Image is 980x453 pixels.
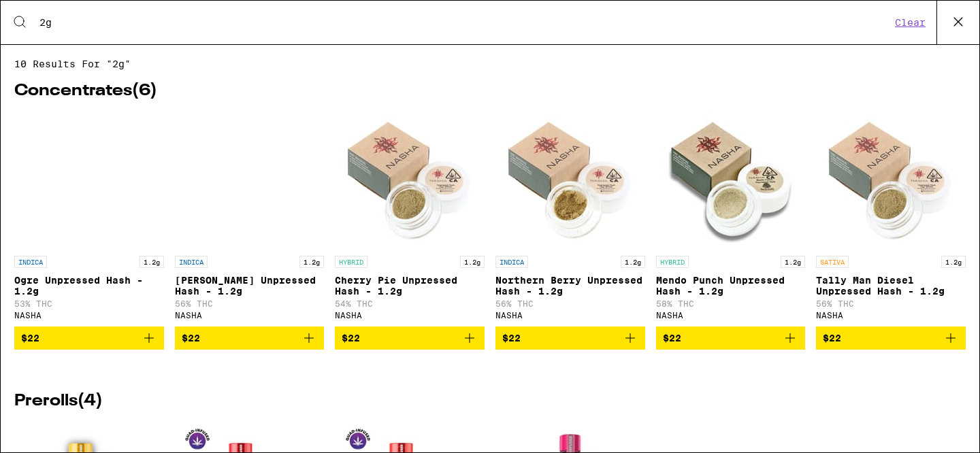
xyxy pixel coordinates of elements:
[14,299,164,308] p: 53% THC
[663,333,681,343] span: $22
[495,311,645,320] div: NASHA
[816,299,966,308] p: 56% THC
[175,299,325,308] p: 56% THC
[495,299,645,308] p: 56% THC
[14,256,47,268] p: INDICA
[342,333,360,343] span: $22
[891,16,930,29] button: Clear
[14,393,966,409] h2: Prerolls ( 4 )
[8,10,98,20] span: Hi. Need any help?
[662,113,798,249] img: NASHA - Mendo Punch Unpressed Hash - 1.2g
[656,256,689,268] p: HYBRID
[342,113,478,249] img: NASHA - Cherry Pie Unpressed Hash - 1.2g
[335,256,367,268] p: HYBRID
[816,326,966,350] button: Add to bag
[941,256,966,268] p: 1.2g
[816,256,849,268] p: SATIVA
[656,299,806,308] p: 58% THC
[14,326,164,350] button: Add to bag
[299,256,324,268] p: 1.2g
[495,256,528,268] p: INDICA
[175,256,208,268] p: INDICA
[823,333,841,343] span: $22
[335,299,485,308] p: 54% THC
[656,326,806,350] button: Add to bag
[502,333,521,343] span: $22
[175,326,325,350] button: Add to bag
[14,113,164,326] a: Open page for Ogre Unpressed Hash - 1.2g from NASHA
[495,326,645,350] button: Add to bag
[816,311,966,320] div: NASHA
[656,275,806,297] p: Mendo Punch Unpressed Hash - 1.2g
[181,113,317,249] img: NASHA - Donny Burger Unpressed Hash - 1.2g
[14,83,966,99] h2: Concentrates ( 6 )
[460,256,485,268] p: 1.2g
[21,113,157,249] img: NASHA - Ogre Unpressed Hash - 1.2g
[495,275,645,297] p: Northern Berry Unpressed Hash - 1.2g
[175,275,325,297] p: [PERSON_NAME] Unpressed Hash - 1.2g
[140,256,164,268] p: 1.2g
[502,113,638,249] img: NASHA - Northern Berry Unpressed Hash - 1.2g
[335,311,485,320] div: NASHA
[182,333,200,343] span: $22
[14,275,164,297] p: Ogre Unpressed Hash - 1.2g
[14,58,966,69] span: 10 results for "2g"
[816,113,966,326] a: Open page for Tally Man Diesel Unpressed Hash - 1.2g from NASHA
[335,113,485,326] a: Open page for Cherry Pie Unpressed Hash - 1.2g from NASHA
[816,275,966,297] p: Tally Man Diesel Unpressed Hash - 1.2g
[656,311,806,320] div: NASHA
[21,333,39,343] span: $22
[335,275,485,297] p: Cherry Pie Unpressed Hash - 1.2g
[175,311,325,320] div: NASHA
[14,311,164,320] div: NASHA
[621,256,645,268] p: 1.2g
[335,326,485,350] button: Add to bag
[1,1,743,99] button: Redirect to URL
[656,113,806,326] a: Open page for Mendo Punch Unpressed Hash - 1.2g from NASHA
[175,113,325,326] a: Open page for Donny Burger Unpressed Hash - 1.2g from NASHA
[781,256,805,268] p: 1.2g
[39,16,891,29] input: Search for products & categories
[823,113,959,249] img: NASHA - Tally Man Diesel Unpressed Hash - 1.2g
[495,113,645,326] a: Open page for Northern Berry Unpressed Hash - 1.2g from NASHA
